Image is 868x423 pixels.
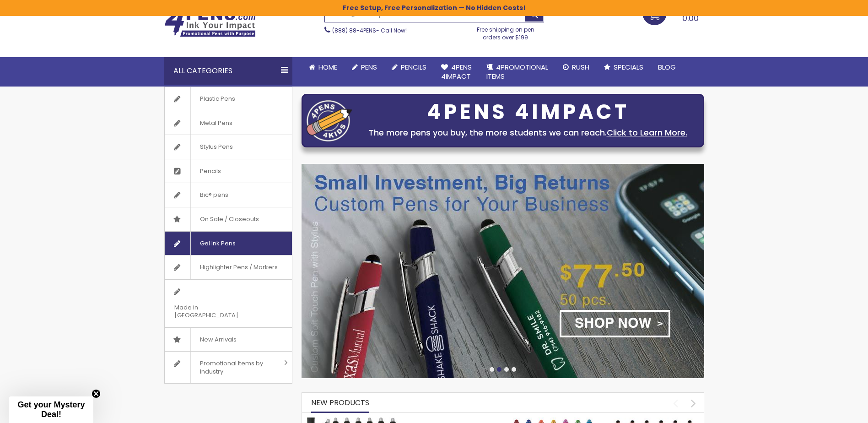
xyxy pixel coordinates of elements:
[607,127,687,138] a: Click to Learn More.
[658,62,676,72] span: Blog
[311,397,369,408] span: New Products
[318,62,337,72] span: Home
[190,352,281,383] span: Promotional Items by Industry
[9,396,93,423] div: Get your Mystery Deal!Close teaser
[361,62,377,72] span: Pens
[17,400,85,419] span: Get your Mystery Deal!
[302,164,704,378] img: /custom-soft-touch-pen-metal-barrel.html
[164,8,256,37] img: 4Pens Custom Pens and Promotional Products
[479,57,555,87] a: 4PROMOTIONALITEMS
[441,62,472,81] span: 4Pens 4impact
[190,328,246,352] span: New Arrivals
[190,87,244,111] span: Plastic Pens
[332,27,407,34] span: - Call Now!
[357,126,699,139] div: The more pens you buy, the more students we can reach.
[357,103,699,122] div: 4PENS 4IMPACT
[190,159,230,183] span: Pencils
[165,135,292,159] a: Stylus Pens
[467,22,544,41] div: Free shipping on pen orders over $199
[165,159,292,183] a: Pencils
[165,87,292,111] a: Plastic Pens
[302,57,345,77] a: Home
[190,207,268,231] span: On Sale / Closeouts
[384,57,434,77] a: Pencils
[597,57,651,77] a: Specials
[165,352,292,383] a: Promotional Items by Industry
[190,111,242,135] span: Metal Pens
[92,389,101,398] button: Close teaser
[345,57,384,77] a: Pens
[555,57,597,77] a: Rush
[434,57,479,87] a: 4Pens4impact
[572,62,589,72] span: Rush
[651,57,683,77] a: Blog
[307,100,352,141] img: four_pen_logo.png
[165,207,292,231] a: On Sale / Closeouts
[190,255,287,279] span: Highlighter Pens / Markers
[190,135,242,159] span: Stylus Pens
[165,111,292,135] a: Metal Pens
[165,296,269,327] span: Made in [GEOGRAPHIC_DATA]
[668,395,684,411] div: prev
[614,62,643,72] span: Specials
[165,328,292,352] a: New Arrivals
[165,232,292,255] a: Gel Ink Pens
[165,255,292,279] a: Highlighter Pens / Markers
[486,62,548,81] span: 4PROMOTIONAL ITEMS
[165,183,292,207] a: Bic® pens
[165,280,292,327] a: Made in [GEOGRAPHIC_DATA]
[190,232,245,255] span: Gel Ink Pens
[190,183,237,207] span: Bic® pens
[164,57,292,85] div: All Categories
[682,12,699,24] span: 0.00
[685,395,701,411] div: next
[401,62,426,72] span: Pencils
[332,27,376,34] a: (888) 88-4PENS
